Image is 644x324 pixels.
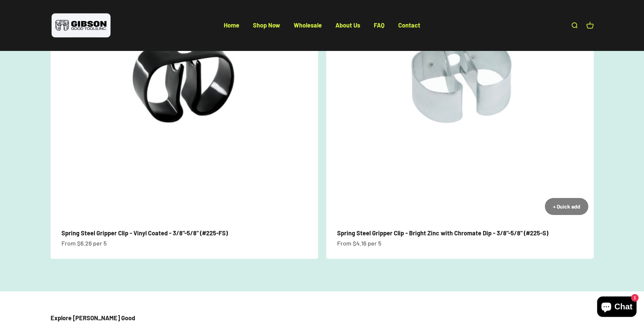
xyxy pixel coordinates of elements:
[335,21,360,29] a: About Us
[337,238,381,248] sale-price: From $4.16 per 5
[374,21,385,29] a: FAQ
[294,21,322,29] a: Wholesale
[61,238,107,248] sale-price: From $6.26 per 5
[545,198,588,215] button: + Quick add
[253,21,280,29] a: Shop Now
[553,202,580,211] div: + Quick add
[337,229,548,237] a: Spring Steel Gripper Clip - Bright Zinc with Chromate Dip - 3/8"-5/8" (#225-S)
[224,21,239,29] a: Home
[595,296,639,319] inbox-online-store-chat: Shopify online store chat
[398,21,420,29] a: Contact
[61,229,228,237] a: Spring Steel Gripper Clip - Vinyl Coated - 3/8"-5/8" (#225-FS)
